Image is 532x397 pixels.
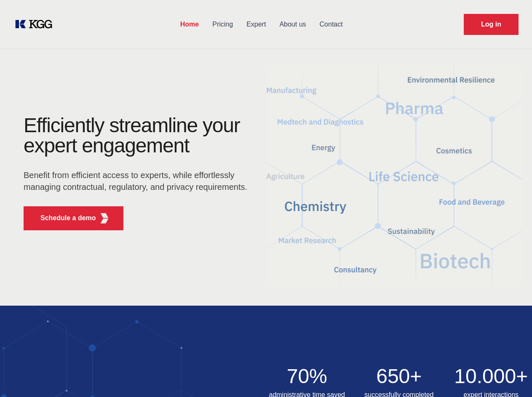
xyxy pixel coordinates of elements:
button: Schedule a demoKGG Fifth Element RED [24,206,123,230]
img: KGG Fifth Element RED [99,213,110,224]
a: Contact [313,13,350,35]
a: Pricing [206,13,240,35]
p: Benefit from efficient access to experts, while effortlessly managing contractual, regulatory, an... [24,169,253,193]
a: About us [273,13,313,35]
img: KGG Fifth Element RED [266,55,522,297]
a: Request Demo [464,14,519,35]
h2: 650+ [358,366,440,386]
a: Home [174,13,206,35]
p: Schedule a demo [40,213,96,223]
h2: 70% [266,366,348,386]
a: KOL Knowledge Platform: Talk to Key External Experts (KEE) [13,18,59,31]
h1: Efficiently streamline your expert engagement [24,115,253,156]
a: Expert [240,13,273,35]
